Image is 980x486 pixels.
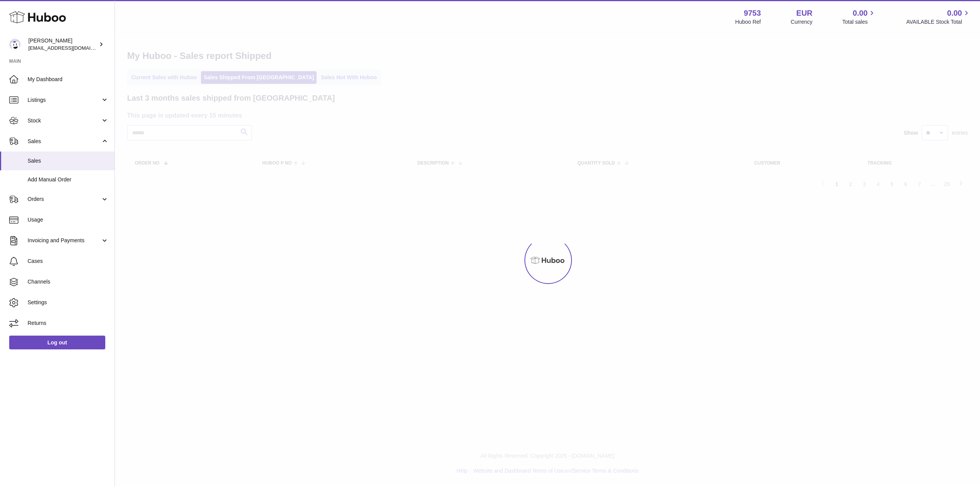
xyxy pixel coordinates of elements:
span: 0.00 [853,8,868,18]
div: [PERSON_NAME] [28,37,97,52]
span: Channels [28,278,109,285]
span: Sales [28,157,109,165]
span: AVAILABLE Stock Total [906,18,971,26]
div: Currency [791,18,813,26]
span: Total sales [842,18,876,26]
img: info@welovenoni.com [9,39,21,50]
span: Invoicing and Payments [28,237,101,244]
span: Cases [28,258,109,265]
span: Returns [28,320,109,327]
span: My Dashboard [28,76,109,83]
a: 0.00 AVAILABLE Stock Total [906,8,971,26]
span: Orders [28,196,101,203]
a: 0.00 Total sales [842,8,876,26]
span: [EMAIL_ADDRESS][DOMAIN_NAME] [28,45,113,51]
a: Log out [9,336,105,349]
span: Usage [28,216,109,223]
span: 0.00 [947,8,962,18]
span: Stock [28,117,101,124]
strong: EUR [796,8,812,18]
span: Settings [28,299,109,306]
span: Add Manual Order [28,176,109,183]
strong: 9753 [744,8,761,18]
div: Huboo Ref [735,18,761,26]
span: Listings [28,96,101,104]
span: Sales [28,138,101,145]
